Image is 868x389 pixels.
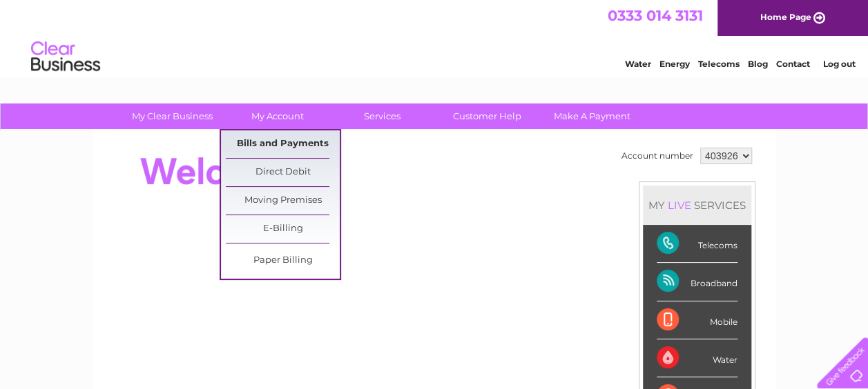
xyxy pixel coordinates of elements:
[698,59,740,69] a: Telecoms
[748,59,768,69] a: Blog
[657,339,737,377] div: Water
[659,59,690,69] a: Energy
[226,159,340,186] a: Direct Debit
[226,247,340,275] a: Paper Billing
[657,301,737,339] div: Mobile
[618,144,697,168] td: Account number
[430,103,544,129] a: Customer Help
[220,103,334,129] a: My Account
[822,59,855,69] a: Log out
[226,187,340,215] a: Moving Premises
[608,7,703,24] a: 0333 014 3131
[325,103,439,129] a: Services
[535,103,649,129] a: Make A Payment
[776,59,810,69] a: Contact
[657,263,737,301] div: Broadband
[108,8,761,67] div: Clear Business is a trading name of Verastar Limited (registered in [GEOGRAPHIC_DATA] No. 3667643...
[643,186,751,225] div: MY SERVICES
[226,215,340,243] a: E-Billing
[30,36,101,78] img: logo.png
[665,199,694,212] div: LIVE
[625,59,651,69] a: Water
[115,103,229,129] a: My Clear Business
[226,130,340,158] a: Bills and Payments
[657,225,737,263] div: Telecoms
